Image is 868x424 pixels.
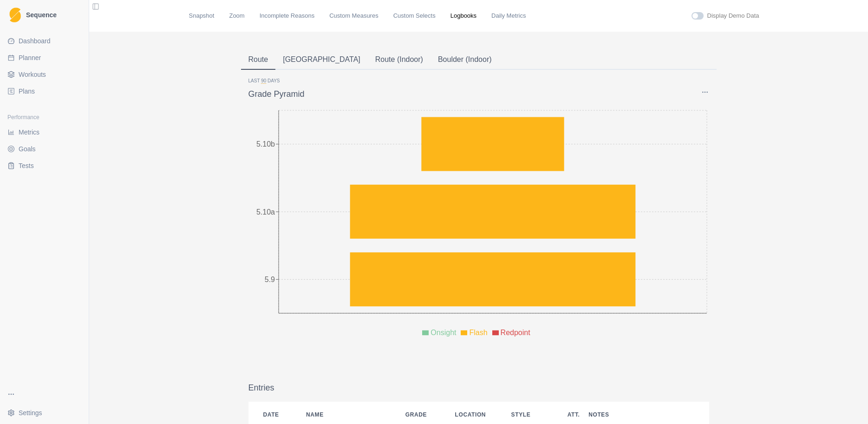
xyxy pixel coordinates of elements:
[405,411,427,418] p: Grade
[4,141,85,156] a: Goals
[329,11,378,20] a: Custom Measures
[248,382,274,394] p: Entries
[256,208,274,215] tspan: 5.10a
[19,144,36,154] span: Goals
[511,411,531,418] p: Style
[431,329,456,337] span: Onsight
[431,50,499,70] button: Boulder (Indoor)
[701,88,709,96] button: Options
[256,140,274,148] tspan: 5.10b
[275,50,368,70] button: [GEOGRAPHIC_DATA]
[26,12,57,18] span: Sequence
[4,405,85,420] button: Settings
[19,87,35,96] span: Plans
[501,329,530,337] span: Redpoint
[4,50,85,65] a: Planner
[4,34,85,48] a: Dashboard
[450,11,476,20] a: Logbooks
[707,11,759,20] label: Display Demo Data
[306,411,324,418] p: Name
[19,128,39,137] span: Metrics
[19,161,34,170] span: Tests
[264,276,274,283] tspan: 5.9
[568,411,580,418] p: Att.
[368,50,431,70] button: Route (Indoor)
[229,11,244,20] a: Zoom
[261,78,266,84] span: 90
[491,11,526,20] a: Daily Metrics
[19,53,41,62] span: Planner
[469,329,487,337] span: Flash
[4,110,85,125] div: Performance
[9,7,21,23] img: Logo
[393,11,436,20] a: Custom Selects
[241,50,276,70] button: Route
[4,4,85,26] a: LogoSequence
[19,36,51,46] span: Dashboard
[260,11,315,20] a: Incomplete Reasons
[19,70,46,79] span: Workouts
[189,11,215,20] a: Snapshot
[248,88,305,101] p: Grade Pyramid
[263,411,279,418] p: Date
[4,67,85,82] a: Workouts
[4,158,85,173] a: Tests
[248,77,709,84] p: Last Days
[455,411,486,418] p: Location
[588,411,609,418] p: Notes
[4,84,85,99] a: Plans
[4,125,85,140] a: Metrics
